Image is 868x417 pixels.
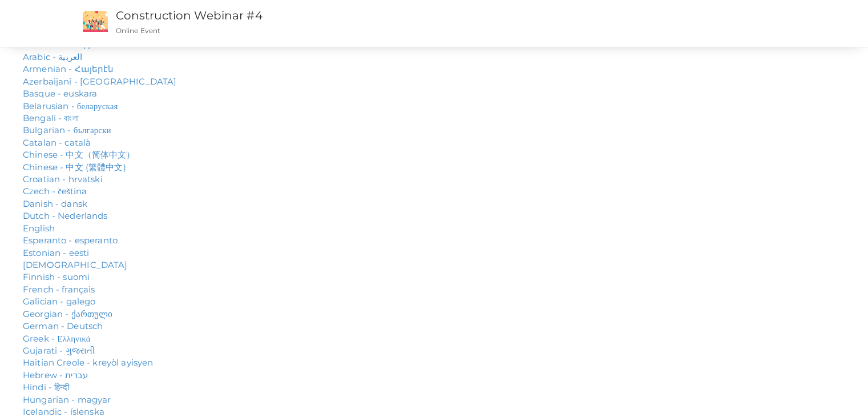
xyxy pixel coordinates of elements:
a: Haitian Creole - kreyòl ayisyen [23,357,153,368]
a: French - français [23,284,95,295]
a: Greek - Ελληνικά [23,333,91,344]
a: [DEMOGRAPHIC_DATA] [23,259,128,270]
a: Estonian - eesti [23,247,89,258]
a: Icelandic - íslenska [23,406,104,417]
a: Hebrew - ‎‫עברית‬‎ [23,370,88,380]
a: Croatian - hrvatski [23,174,103,185]
a: Azerbaijani - [GEOGRAPHIC_DATA] [23,76,176,87]
a: Finnish - suomi [23,271,90,282]
a: German - Deutsch [23,320,103,331]
a: Esperanto - esperanto [23,235,118,246]
a: Construction Webinar #4 [116,9,263,22]
a: Bengali - বাংলা [23,113,79,123]
a: Gujarati - ગુજરાતી [23,345,95,356]
a: Bulgarian - български [23,125,111,135]
a: English [23,223,55,234]
a: Catalan - català [23,137,91,148]
a: Armenian - Հայերէն [23,63,114,74]
a: Georgian - ქართული [23,308,113,319]
a: Hungarian - magyar [23,394,111,405]
p: Online Event [116,26,550,35]
a: Galician - galego [23,296,95,307]
a: Czech - čeština [23,186,87,197]
a: Belarusian - беларуская [23,101,118,111]
a: Chinese - 中文 (繁體中文) [23,162,126,173]
a: Hindi - हिन्दी [23,382,70,392]
a: Basque - euskara [23,88,97,99]
a: Danish - dansk [23,198,87,209]
a: Chinese - 中文（简体中文） [23,149,135,160]
a: Dutch - Nederlands [23,210,108,221]
img: event2.png [83,11,108,32]
a: Arabic - ‎‫العربية‬‎ [23,51,82,62]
